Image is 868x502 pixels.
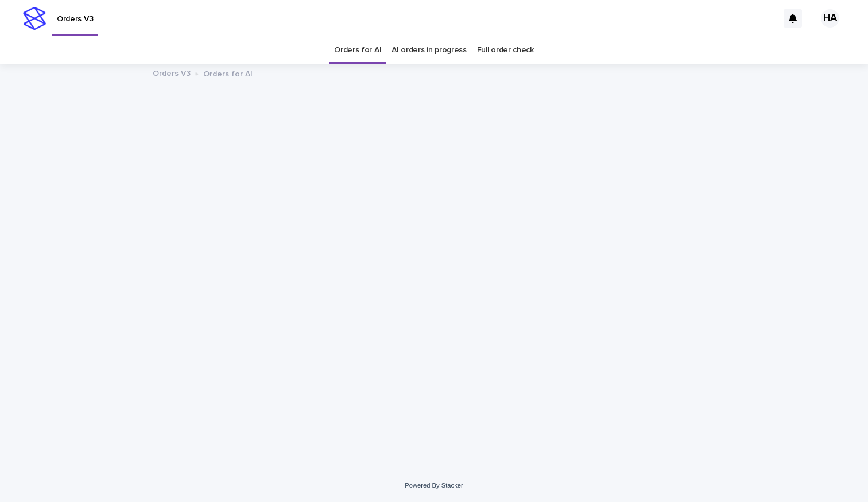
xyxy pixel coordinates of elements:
[23,7,46,30] img: stacker-logo-s-only.png
[392,37,467,64] a: AI orders in progress
[334,37,381,64] a: Orders for AI
[153,66,191,79] a: Orders V3
[405,482,463,489] a: Powered By Stacker
[203,67,253,79] p: Orders for AI
[477,37,534,64] a: Full order check
[821,9,839,28] div: HA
